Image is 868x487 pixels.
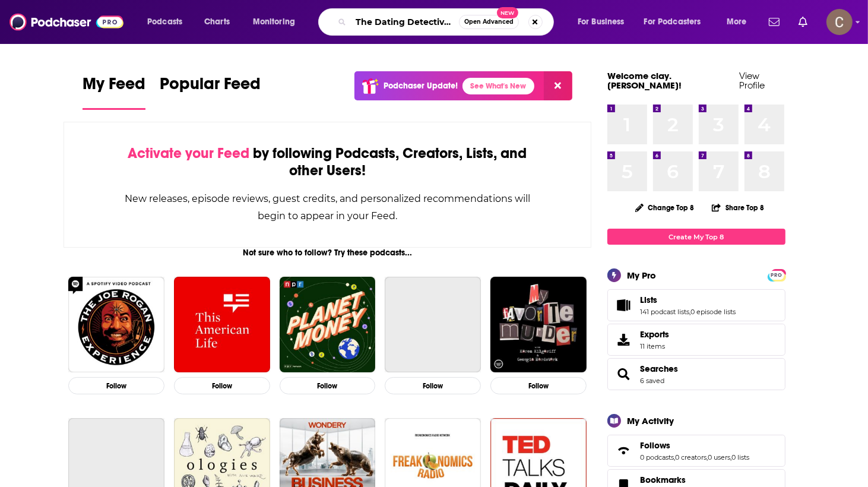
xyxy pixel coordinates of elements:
[128,144,249,162] span: Activate your Feed
[464,19,514,25] span: Open Advanced
[578,14,625,30] span: For Business
[459,15,519,29] button: Open AdvancedNew
[497,7,518,18] span: New
[708,453,730,461] a: 0 users
[718,12,762,31] button: open menu
[675,453,707,461] a: 0 creators
[826,9,853,35] span: Logged in as clay.bolton
[644,14,701,30] span: For Podcasters
[83,74,145,101] span: My Feed
[640,363,678,374] a: Searches
[612,297,635,314] a: Lists
[607,435,785,467] span: Follows
[490,277,587,373] img: My Favorite Murder with Karen Kilgariff and Georgia Hardstark
[204,14,230,30] span: Charts
[385,277,481,373] a: The Daily
[83,74,145,110] a: My Feed
[384,81,458,91] p: Podchaser Update!
[711,196,765,219] button: Share Top 8
[174,377,270,394] button: Follow
[569,12,639,31] button: open menu
[826,9,853,35] button: Show profile menu
[731,453,749,461] a: 0 lists
[280,277,376,373] img: Planet Money
[280,377,376,394] button: Follow
[727,14,747,30] span: More
[627,415,674,426] div: My Activity
[385,377,481,394] button: Follow
[607,70,682,91] a: Welcome clay.[PERSON_NAME]!
[351,12,459,31] input: Search podcasts, credits, & more...
[636,12,718,31] button: open menu
[147,14,182,30] span: Podcasts
[794,12,812,32] a: Show notifications dropdown
[640,440,749,451] a: Follows
[197,12,237,31] a: Charts
[123,145,531,179] div: by following Podcasts, Creators, Lists, and other Users!
[740,70,765,91] a: View Profile
[674,453,675,461] span: ,
[640,453,674,461] a: 0 podcasts
[640,295,736,305] a: Lists
[689,308,690,316] span: ,
[628,200,702,215] button: Change Top 8
[462,78,534,94] a: See What's New
[330,8,565,36] div: Search podcasts, credits, & more...
[640,329,669,340] span: Exports
[826,9,853,35] img: User Profile
[160,74,261,101] span: Popular Feed
[707,453,708,461] span: ,
[612,366,635,382] a: Searches
[64,248,591,258] div: Not sure who to follow? Try these podcasts...
[612,331,635,348] span: Exports
[769,271,784,280] span: PRO
[640,342,669,350] span: 11 items
[174,277,270,373] img: This American Life
[253,14,295,30] span: Monitoring
[68,377,164,394] button: Follow
[769,270,784,279] a: PRO
[640,377,664,385] a: 6 saved
[607,358,785,390] span: Searches
[640,475,686,485] span: Bookmarks
[607,289,785,321] span: Lists
[612,442,635,459] a: Follows
[640,308,689,316] a: 141 podcast lists
[68,277,164,373] img: The Joe Rogan Experience
[607,229,785,245] a: Create My Top 8
[640,295,657,305] span: Lists
[245,12,311,31] button: open menu
[607,324,785,356] a: Exports
[139,12,198,31] button: open menu
[627,270,656,281] div: My Pro
[123,190,531,224] div: New releases, episode reviews, guest credits, and personalized recommendations will begin to appe...
[160,74,261,110] a: Popular Feed
[690,308,736,316] a: 0 episode lists
[730,453,731,461] span: ,
[640,440,670,451] span: Follows
[640,475,709,485] a: Bookmarks
[490,377,587,394] button: Follow
[764,12,784,32] a: Show notifications dropdown
[9,11,123,33] img: Podchaser - Follow, Share and Rate Podcasts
